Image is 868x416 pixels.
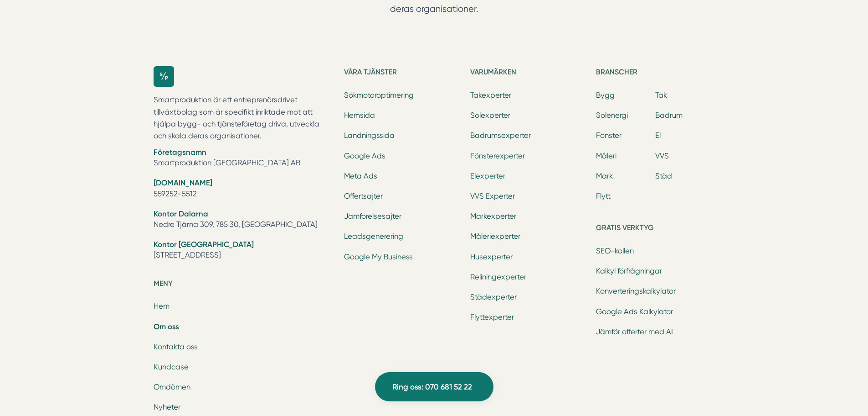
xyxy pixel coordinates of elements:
[154,403,180,411] a: Nyheter
[470,131,531,140] a: Badrumsexperter
[470,111,510,120] a: Solexperter
[655,111,683,120] a: Badrum
[655,91,667,100] a: Tak
[154,147,334,170] li: Smartproduktion [GEOGRAPHIC_DATA] AB
[344,172,377,180] a: Meta Ads
[154,363,189,371] a: Kundcase
[596,91,615,100] a: Bygg
[344,66,462,81] h5: Våra tjänster
[655,172,672,180] a: Städ
[375,372,493,401] a: Ring oss: 070 681 52 22
[596,327,673,336] a: Jämför offerter med AI
[154,322,179,331] a: Om oss
[154,239,334,263] li: [STREET_ADDRESS]
[596,267,662,275] a: Kalkyl förfrågningar
[392,381,472,393] span: Ring oss: 070 681 52 22
[470,66,589,81] h5: Varumärken
[470,253,513,261] a: Husexperter
[344,192,383,200] a: Offertsajter
[344,131,395,140] a: Landningssida
[154,240,254,249] strong: Kontor [GEOGRAPHIC_DATA]
[596,152,616,160] a: Måleri
[344,253,413,261] a: Google My Business
[470,172,505,180] a: Elexperter
[154,178,334,201] li: 559252-5512
[596,192,611,200] a: Flytt
[655,131,661,140] a: El
[596,307,673,316] a: Google Ads Kalkylator
[154,342,198,351] a: Kontakta oss
[154,147,206,157] strong: Företagsnamn
[154,209,208,218] strong: Kontor Dalarna
[470,152,525,160] a: Fönsterexperter
[154,178,212,187] strong: [DOMAIN_NAME]
[596,247,634,255] a: SEO-kollen
[154,278,334,292] h5: Meny
[470,192,515,200] a: VVS Experter
[344,111,375,120] a: Hemsida
[596,66,714,81] h5: Branscher
[470,212,516,221] a: Markexperter
[655,152,669,160] a: VVS
[596,222,714,237] h5: Gratis verktyg
[154,383,190,391] a: Omdömen
[470,293,517,301] a: Städexperter
[344,91,414,100] a: Sökmotoroptimering
[596,131,621,140] a: Fönster
[596,172,613,180] a: Mark
[470,273,526,281] a: Reliningexperter
[344,152,385,160] a: Google Ads
[596,287,676,295] a: Konverteringskalkylator
[470,91,511,100] a: Takexperter
[344,232,403,241] a: Leadsgenerering
[154,94,334,142] p: Smartproduktion är ett entreprenörsdrivet tillväxtbolag som är specifikt inriktade mot att hjälpa...
[154,209,334,232] li: Nedre Tjärna 309, 785 30, [GEOGRAPHIC_DATA]
[344,212,401,221] a: Jämförelsesajter
[154,302,169,311] a: Hem
[470,313,514,321] a: Flyttexperter
[596,111,628,120] a: Solenergi
[470,232,520,241] a: Måleriexperter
